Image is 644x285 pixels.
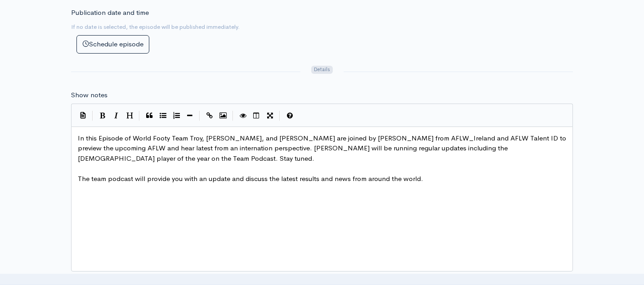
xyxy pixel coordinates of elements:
span: In this Episode of World Footy Team Troy, [PERSON_NAME], and [PERSON_NAME] are joined by [PERSON_... [78,134,568,163]
span: The team podcast will provide you with an update and discuss the latest results and news from aro... [78,174,423,183]
button: Italic [109,109,123,122]
label: Publication date and time [71,8,149,18]
button: Generic List [156,109,170,122]
i: | [92,111,93,121]
i: | [139,111,140,121]
i: | [279,111,280,121]
button: Insert Image [216,109,230,122]
span: Details [311,66,332,74]
i: | [233,111,233,121]
button: Markdown Guide [283,109,296,122]
button: Toggle Side by Side [250,109,263,122]
button: Numbered List [170,109,183,122]
button: Toggle Preview [236,109,250,122]
button: Heading [123,109,136,122]
i: | [199,111,200,121]
button: Insert Horizontal Line [183,109,197,122]
button: Quote [143,109,156,122]
button: Toggle Fullscreen [263,109,277,122]
label: Show notes [71,90,107,100]
button: Schedule episode [76,35,149,54]
button: Bold [96,109,109,122]
button: Insert Show Notes Template [76,108,89,122]
small: If no date is selected, the episode will be published immediately. [71,23,240,31]
button: Create Link [203,109,216,122]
